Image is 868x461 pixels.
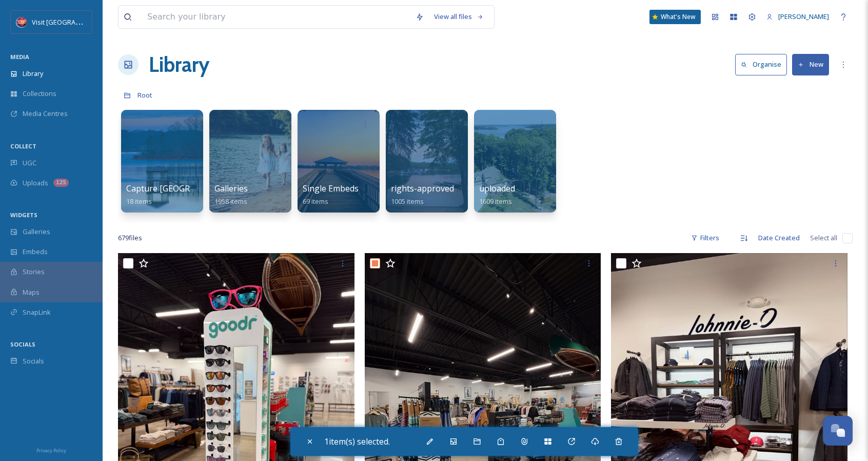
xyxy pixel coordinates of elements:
[36,444,66,456] a: Privacy Policy
[429,7,489,27] a: View all files
[23,69,43,79] span: Library
[391,183,454,194] span: rights-approved
[23,158,36,168] span: UGC
[126,183,308,194] span: Capture [GEOGRAPHIC_DATA][PERSON_NAME]
[137,90,152,100] span: Root
[686,228,724,248] div: Filters
[479,184,515,206] a: uploaded1609 items
[214,184,248,206] a: Galleries1958 items
[23,109,68,119] span: Media Centres
[137,89,152,101] a: Root
[391,197,424,206] span: 1005 items
[10,142,36,150] span: COLLECT
[23,356,44,366] span: Socials
[810,233,837,243] span: Select all
[32,17,162,27] span: Visit [GEOGRAPHIC_DATA][PERSON_NAME]
[303,197,328,206] span: 69 items
[126,197,152,206] span: 18 items
[391,184,454,206] a: rights-approved1005 items
[761,7,834,27] a: [PERSON_NAME]
[649,10,701,24] a: What's New
[735,54,787,75] button: Organise
[778,12,829,21] span: [PERSON_NAME]
[23,247,48,257] span: Embeds
[23,178,48,188] span: Uploads
[23,267,45,277] span: Stories
[324,436,390,447] span: 1 item(s) selected.
[126,184,308,206] a: Capture [GEOGRAPHIC_DATA][PERSON_NAME]18 items
[23,89,56,99] span: Collections
[753,228,805,248] div: Date Created
[16,17,27,27] img: Logo%20Image.png
[10,53,29,61] span: MEDIA
[142,6,410,28] input: Search your library
[23,287,40,297] span: Maps
[10,211,37,219] span: WIDGETS
[479,183,515,194] span: uploaded
[23,227,50,237] span: Galleries
[23,308,51,317] span: SnapLink
[823,416,853,446] button: Open Chat
[214,197,247,206] span: 1958 items
[303,184,359,206] a: Single Embeds69 items
[303,183,359,194] span: Single Embeds
[36,447,66,454] span: Privacy Policy
[479,197,512,206] span: 1609 items
[53,179,69,187] div: 125
[149,49,209,80] a: Library
[118,233,142,243] span: 679 file s
[792,54,829,75] button: New
[10,340,35,348] span: SOCIALS
[214,183,248,194] span: Galleries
